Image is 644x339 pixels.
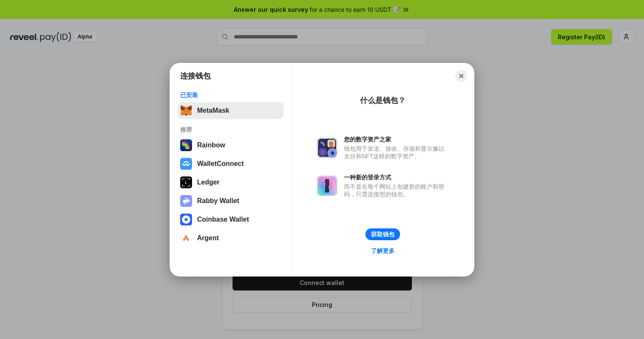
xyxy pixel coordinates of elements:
button: 获取钱包 [365,228,400,240]
button: Rainbow [178,137,284,154]
button: WalletConnect [178,155,284,172]
button: Coinbase Wallet [178,211,284,228]
div: Rabby Wallet [197,197,239,205]
div: 了解更多 [371,247,395,255]
button: MetaMask [178,102,284,119]
button: Argent [178,230,284,247]
img: svg+xml,%3Csvg%20width%3D%2228%22%20height%3D%2228%22%20viewBox%3D%220%200%2028%2028%22%20fill%3D... [180,214,192,225]
div: 钱包用于发送、接收、存储和显示像以太坊和NFT这样的数字资产。 [344,145,449,160]
img: svg+xml,%3Csvg%20width%3D%22120%22%20height%3D%22120%22%20viewBox%3D%220%200%20120%20120%22%20fil... [180,139,192,151]
div: 而不是在每个网站上创建新的账户和密码，只需连接您的钱包。 [344,183,449,198]
div: 一种新的登录方式 [344,174,449,181]
div: 已安装 [180,91,281,99]
img: svg+xml,%3Csvg%20xmlns%3D%22http%3A%2F%2Fwww.w3.org%2F2000%2Fsvg%22%20width%3D%2228%22%20height%3... [180,176,192,188]
div: MetaMask [197,107,229,114]
div: Ledger [197,179,219,186]
img: svg+xml,%3Csvg%20xmlns%3D%22http%3A%2F%2Fwww.w3.org%2F2000%2Fsvg%22%20fill%3D%22none%22%20viewBox... [317,138,337,158]
img: svg+xml,%3Csvg%20width%3D%2228%22%20height%3D%2228%22%20viewBox%3D%220%200%2028%2028%22%20fill%3D... [180,232,192,244]
img: svg+xml,%3Csvg%20xmlns%3D%22http%3A%2F%2Fwww.w3.org%2F2000%2Fsvg%22%20fill%3D%22none%22%20viewBox... [180,195,192,207]
div: 推荐 [180,126,281,133]
button: Ledger [178,174,284,191]
button: Close [455,70,467,82]
img: svg+xml,%3Csvg%20width%3D%2228%22%20height%3D%2228%22%20viewBox%3D%220%200%2028%2028%22%20fill%3D... [180,158,192,170]
img: svg+xml,%3Csvg%20xmlns%3D%22http%3A%2F%2Fwww.w3.org%2F2000%2Fsvg%22%20fill%3D%22none%22%20viewBox... [317,176,337,196]
div: WalletConnect [197,160,244,168]
div: Argent [197,234,219,242]
div: 获取钱包 [371,231,395,238]
h1: 连接钱包 [180,71,211,81]
a: 了解更多 [366,245,400,256]
div: 您的数字资产之家 [344,136,449,143]
img: svg+xml,%3Csvg%20fill%3D%22none%22%20height%3D%2233%22%20viewBox%3D%220%200%2035%2033%22%20width%... [180,105,192,117]
div: Coinbase Wallet [197,216,249,223]
div: Rainbow [197,141,225,149]
div: 什么是钱包？ [360,95,406,106]
button: Rabby Wallet [178,193,284,209]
